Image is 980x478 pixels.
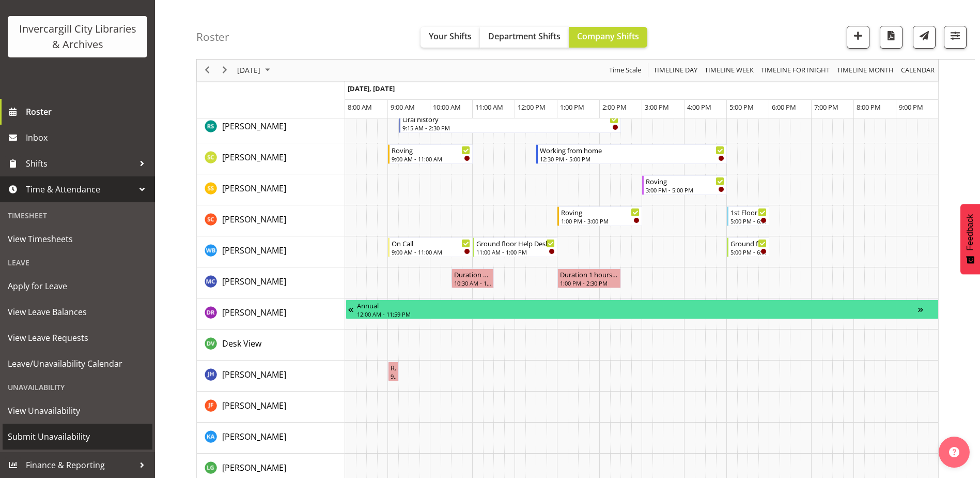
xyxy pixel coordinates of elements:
[814,102,838,112] span: 7:00 PM
[197,143,345,174] td: Samuel Carter resource
[3,377,152,398] div: Unavailability
[704,64,755,77] span: Timeline Week
[944,26,967,49] button: Filter Shifts
[475,102,503,112] span: 11:00 AM
[687,102,711,112] span: 4:00 PM
[222,400,286,411] span: [PERSON_NAME]
[473,237,557,257] div: Willem Burger"s event - Ground floor Help Desk Begin From Thursday, October 2, 2025 at 11:00:00 A...
[197,267,345,298] td: Aurora Catu resource
[222,121,286,132] span: [PERSON_NAME]
[454,279,491,287] div: 10:30 AM - 11:30 AM
[197,298,345,330] td: Debra Robinson resource
[421,27,480,48] button: Your Shifts
[222,337,261,350] a: Desk View
[222,368,286,381] a: [PERSON_NAME]
[357,300,918,310] div: Annual
[222,431,286,442] span: [PERSON_NAME]
[540,145,724,155] div: Working from home
[536,144,727,164] div: Samuel Carter"s event - Working from home Begin From Thursday, October 2, 2025 at 12:30:00 PM GMT...
[730,207,767,217] div: 1st Floor Desk
[222,307,286,318] span: [PERSON_NAME]
[645,102,669,112] span: 3:00 PM
[391,372,396,380] div: 9:00 AM - 9:00 AM
[200,64,214,77] button: Previous
[197,236,345,267] td: Willem Burger resource
[26,182,134,197] span: Time & Attendance
[392,248,470,256] div: 9:00 AM - 11:00 AM
[8,356,147,371] span: Leave/Unavailability Calendar
[222,399,286,412] a: [PERSON_NAME]
[8,304,147,320] span: View Leave Balances
[703,64,756,77] button: Timeline Week
[392,238,470,248] div: On Call
[388,237,473,257] div: Willem Burger"s event - On Call Begin From Thursday, October 2, 2025 at 9:00:00 AM GMT+13:00 Ends...
[222,245,286,256] span: [PERSON_NAME]
[8,278,147,294] span: Apply for Leave
[730,217,767,225] div: 5:00 PM - 6:00 PM
[216,59,234,81] div: next period
[197,423,345,454] td: Kathy Aloniu resource
[569,27,647,48] button: Company Shifts
[727,237,769,257] div: Willem Burger"s event - Ground floor Help Desk Begin From Thursday, October 2, 2025 at 5:00:00 PM...
[348,102,372,112] span: 8:00 AM
[348,84,395,93] span: [DATE], [DATE]
[560,279,618,287] div: 1:00 PM - 2:30 PM
[949,447,959,457] img: help-xxl-2.png
[18,21,137,52] div: Invercargill City Libraries & Archives
[642,175,727,195] div: Saranya Sarisa"s event - Roving Begin From Thursday, October 2, 2025 at 3:00:00 PM GMT+13:00 Ends...
[357,310,918,318] div: 12:00 AM - 11:59 PM
[391,102,415,112] span: 9:00 AM
[429,31,472,42] span: Your Shifts
[26,130,150,145] span: Inbox
[476,238,555,248] div: Ground floor Help Desk
[960,204,980,274] button: Feedback - Show survey
[900,64,936,77] span: calendar
[197,392,345,423] td: Joanne Forbes resource
[26,156,134,171] span: Shifts
[3,424,152,450] a: Submit Unavailability
[730,248,767,256] div: 5:00 PM - 6:00 PM
[196,31,229,43] h4: Roster
[26,104,150,119] span: Roster
[646,186,724,194] div: 3:00 PM - 5:00 PM
[772,102,796,112] span: 6:00 PM
[222,151,286,163] a: [PERSON_NAME]
[3,226,152,252] a: View Timesheets
[388,144,473,164] div: Samuel Carter"s event - Roving Begin From Thursday, October 2, 2025 at 9:00:00 AM GMT+13:00 Ends ...
[847,26,869,49] button: Add a new shift
[402,114,619,124] div: Oral history
[913,26,936,49] button: Send a list of all shifts for the selected filtered period to all rostered employees.
[222,214,286,225] span: [PERSON_NAME]
[391,362,396,372] div: Repeats every [DATE] - [PERSON_NAME]
[388,362,399,381] div: Jillian Hunter"s event - Repeats every thursday - Jillian Hunter Begin From Thursday, October 2, ...
[454,269,491,279] div: Duration 1 hours - [PERSON_NAME]
[3,325,152,351] a: View Leave Requests
[760,64,831,77] span: Timeline Fortnight
[488,31,561,42] span: Department Shifts
[3,273,152,299] a: Apply for Leave
[452,268,494,288] div: Aurora Catu"s event - Duration 1 hours - Aurora Catu Begin From Thursday, October 2, 2025 at 10:3...
[392,145,470,155] div: Roving
[557,268,621,288] div: Aurora Catu"s event - Duration 1 hours - Aurora Catu Begin From Thursday, October 2, 2025 at 1:00...
[222,120,286,132] a: [PERSON_NAME]
[222,275,286,288] a: [PERSON_NAME]
[218,64,232,77] button: Next
[3,398,152,424] a: View Unavailability
[236,64,261,77] span: [DATE]
[3,299,152,325] a: View Leave Balances
[234,59,276,81] div: October 2, 2025
[602,102,627,112] span: 2:00 PM
[561,207,640,217] div: Roving
[518,102,546,112] span: 12:00 PM
[402,124,619,132] div: 9:15 AM - 2:30 PM
[540,155,724,163] div: 12:30 PM - 5:00 PM
[476,248,555,256] div: 11:00 AM - 1:00 PM
[222,306,286,319] a: [PERSON_NAME]
[8,429,147,444] span: Submit Unavailability
[857,102,881,112] span: 8:00 PM
[236,64,275,77] button: October 2025
[3,205,152,226] div: Timesheet
[392,155,470,163] div: 9:00 AM - 11:00 AM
